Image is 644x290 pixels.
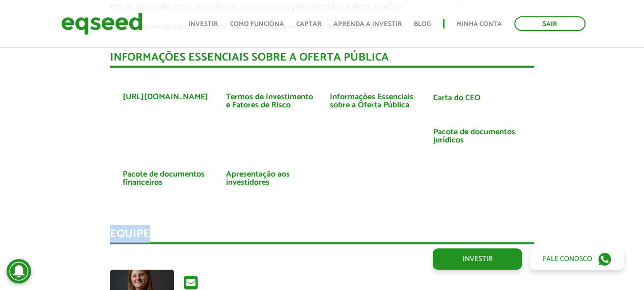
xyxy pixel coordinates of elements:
a: Termos de Investimento e Fatores de Risco [226,93,314,109]
a: Informações Essenciais sobre a Oferta Pública [329,93,417,109]
a: Apresentação aos investidores [226,170,314,187]
a: Como funciona [230,21,284,27]
a: Aprenda a investir [333,21,402,27]
a: Pacote de documentos financeiros [123,170,211,187]
a: Carta do CEO [433,94,481,102]
div: INFORMAÇÕES ESSENCIAIS SOBRE A OFERTA PÚBLICA [110,52,534,68]
a: Blog [414,21,431,27]
a: Captar [296,21,321,27]
img: EqSeed [61,10,143,37]
a: Sair [514,16,585,31]
div: Equipe [110,228,534,244]
a: Fale conosco [530,248,624,270]
a: Investir [188,21,218,27]
a: [URL][DOMAIN_NAME] [123,93,208,101]
a: Investir [433,248,522,270]
a: Pacote de documentos jurídicos [433,128,521,144]
a: Minha conta [457,21,502,27]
